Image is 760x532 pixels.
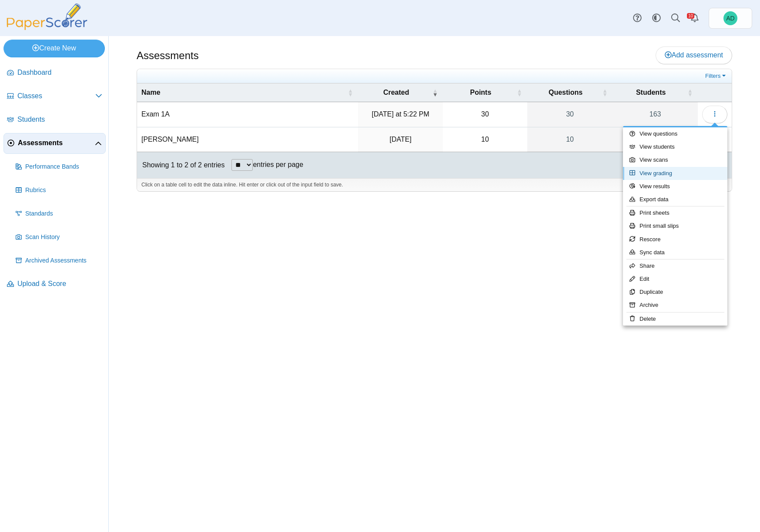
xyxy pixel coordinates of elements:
[3,40,105,57] a: Create New
[613,127,698,152] a: 3
[656,47,732,64] a: Add assessment
[137,152,224,178] div: Showing 1 to 2 of 2 entries
[137,102,358,127] td: Exam 1A
[687,83,693,102] span: Students : Activate to sort
[25,163,102,171] span: Performance Bands
[25,209,102,218] span: Standards
[613,102,698,126] a: 163
[137,178,732,191] div: Click on a table cell to edit the data inline. Hit enter or click out of the input field to save.
[18,138,95,148] span: Assessments
[389,136,411,143] time: Aug 14, 2025 at 3:53 PM
[12,227,106,248] a: Scan History
[25,233,102,242] span: Scan History
[3,63,106,83] a: Dashboard
[12,156,106,177] a: Performance Bands
[527,127,613,152] a: 10
[623,127,727,140] a: View questions
[3,24,90,31] a: PaperScorer
[623,233,727,246] a: Rescore
[443,127,527,152] td: 10
[3,86,106,107] a: Classes
[623,140,727,153] a: View students
[17,115,102,124] span: Students
[3,3,90,30] img: PaperScorer
[517,83,522,102] span: Points : Activate to sort
[527,102,613,126] a: 30
[602,83,607,102] span: Questions : Activate to sort
[703,72,730,80] a: Filters
[623,286,727,299] a: Duplicate
[137,48,199,63] h1: Assessments
[623,299,727,312] a: Archive
[549,89,583,96] span: Questions
[636,89,666,96] span: Students
[685,9,704,28] a: Alerts
[623,153,727,166] a: View scans
[623,246,727,259] a: Sync data
[623,219,727,233] a: Print small slips
[383,89,409,96] span: Created
[665,51,723,59] span: Add assessment
[253,161,303,168] label: entries per page
[3,274,106,295] a: Upload & Score
[623,206,727,219] a: Print sheets
[348,83,353,102] span: Name : Activate to sort
[12,180,106,201] a: Rubrics
[12,203,106,224] a: Standards
[443,102,527,127] td: 30
[726,15,734,21] span: Andrew Doust
[3,110,106,130] a: Students
[12,250,106,271] a: Archived Assessments
[137,127,358,152] td: [PERSON_NAME]
[623,167,727,180] a: View grading
[623,193,727,206] a: Export data
[3,133,106,154] a: Assessments
[17,68,102,77] span: Dashboard
[372,110,429,118] time: Sep 8, 2025 at 5:22 PM
[25,186,102,195] span: Rubrics
[470,89,491,96] span: Points
[709,8,752,29] a: Andrew Doust
[723,11,737,25] span: Andrew Doust
[25,256,102,265] span: Archived Assessments
[623,273,727,286] a: Edit
[141,89,161,96] span: Name
[623,180,727,193] a: View results
[432,83,438,102] span: Created : Activate to remove sorting
[623,313,727,326] a: Delete
[623,259,727,273] a: Share
[17,279,102,289] span: Upload & Score
[17,91,95,101] span: Classes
